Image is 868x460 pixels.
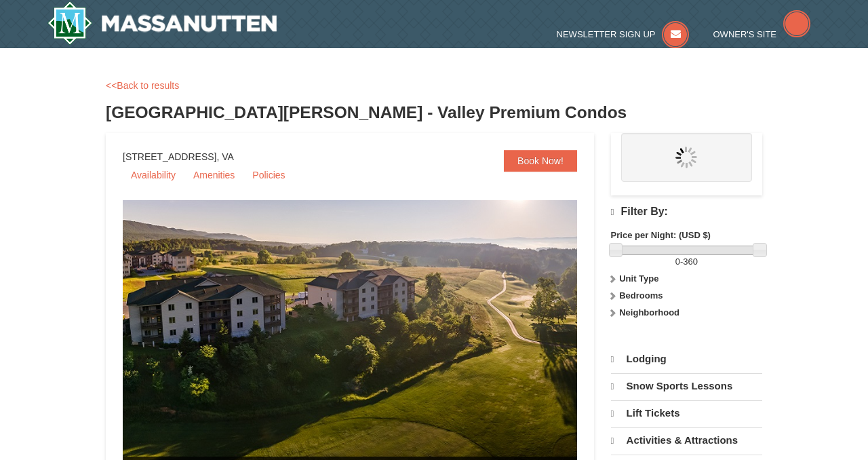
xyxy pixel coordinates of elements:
a: Amenities [185,165,243,185]
strong: Neighborhood [619,307,679,318]
a: Massanutten Resort [47,1,277,45]
a: Lodging [611,347,762,372]
img: wait.gif [675,147,697,168]
a: Lift Tickets [611,400,762,426]
h4: Filter By: [611,206,762,218]
h3: [GEOGRAPHIC_DATA][PERSON_NAME] - Valley Premium Condos [106,99,762,126]
strong: Price per Night: (USD $) [611,230,711,240]
a: Activities & Attractions [611,427,762,453]
img: Massanutten Resort Logo [47,1,277,45]
label: - [611,255,762,269]
a: Newsletter Sign Up [557,29,690,39]
a: Policies [244,165,293,185]
a: <<Back to results [106,80,179,91]
span: Newsletter Sign Up [557,29,656,39]
span: 0 [675,256,680,267]
a: Book Now! [504,150,577,172]
span: Owner's Site [713,29,777,39]
strong: Unit Type [619,273,658,284]
a: Availability [123,165,184,185]
strong: Bedrooms [619,290,663,301]
a: Snow Sports Lessons [611,373,762,399]
a: Owner's Site [713,29,811,39]
span: 360 [683,256,698,267]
